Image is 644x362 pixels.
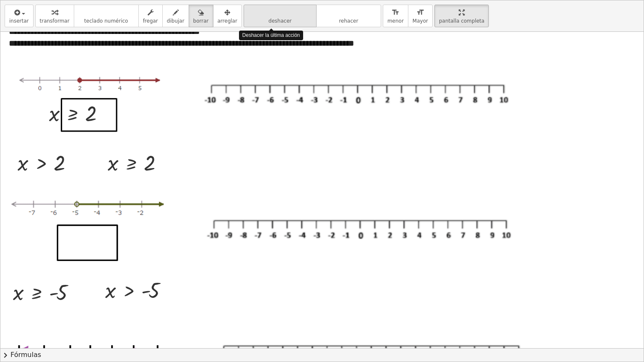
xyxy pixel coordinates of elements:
[316,5,381,27] button: rehacerrehacer
[84,18,128,24] span: teclado numérico
[383,5,408,27] button: format_sizemenor
[138,5,163,27] button: fregar
[416,8,424,18] i: format_size
[5,5,34,27] button: insertar
[40,18,70,24] span: transformar
[339,18,358,24] span: rehacer
[9,18,29,24] span: insertar
[10,350,41,360] font: Fórmulas
[213,5,242,27] button: arreglar
[392,8,400,18] i: format_size
[74,5,139,27] button: tecladoteclado numérico
[0,350,10,360] span: chevron_right
[268,18,291,24] span: deshacer
[167,18,184,24] span: dibujar
[248,8,312,18] i: deshacer
[0,348,644,362] button: chevron_rightFórmulas
[387,18,404,24] span: menor
[162,5,189,27] button: dibujar
[218,18,237,24] span: arreglar
[434,5,489,27] button: pantalla completa
[189,5,213,27] button: borrar
[439,18,485,24] span: pantalla completa
[239,31,303,40] div: Deshacer la última acción
[244,5,317,27] button: deshacerdeshacer
[193,18,209,24] span: borrar
[408,5,433,27] button: format_sizeMayor
[78,8,134,18] i: teclado
[35,5,74,27] button: transformar
[143,18,158,24] span: fregar
[321,8,377,18] i: rehacer
[413,18,428,24] span: Mayor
